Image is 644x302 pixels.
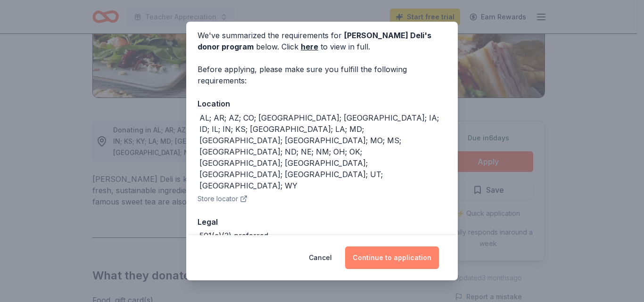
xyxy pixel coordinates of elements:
button: Store locator [198,193,248,204]
button: Continue to application [345,246,439,269]
div: AL; AR; AZ; CO; [GEOGRAPHIC_DATA]; [GEOGRAPHIC_DATA]; IA; ID; IL; IN; KS; [GEOGRAPHIC_DATA]; LA; ... [199,112,446,191]
div: Legal [198,216,446,228]
div: Location [198,98,446,110]
div: We've summarized the requirements for below. Click to view in full. [198,30,446,52]
button: Cancel [309,246,332,269]
div: 501(c)(3) preferred [199,230,268,241]
div: Before applying, please make sure you fulfill the following requirements: [198,64,446,86]
a: here [301,41,318,52]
